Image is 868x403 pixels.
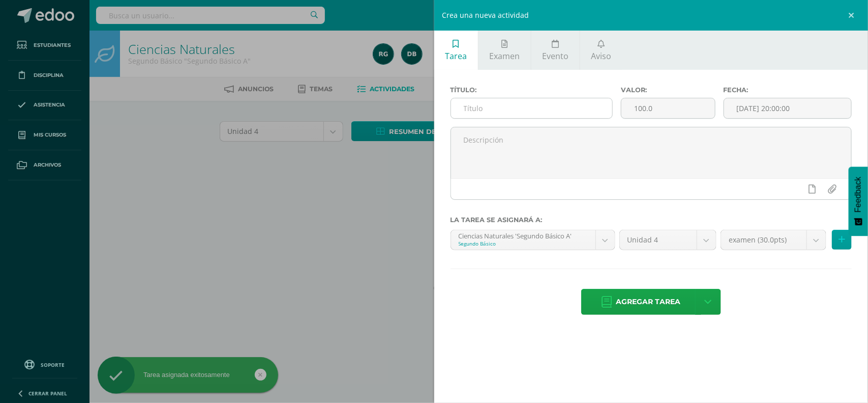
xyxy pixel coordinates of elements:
input: Título [451,98,613,118]
label: Fecha: [724,86,852,94]
div: Segundo Básico [459,240,588,247]
button: Feedback - Mostrar encuesta [849,167,868,236]
div: Ciencias Naturales 'Segundo Básico A' [459,230,588,240]
span: Feedback [854,177,863,212]
label: Título: [451,86,613,94]
span: Agregar tarea [616,289,681,314]
input: Puntos máximos [621,98,714,118]
input: Fecha de entrega [724,98,851,118]
span: examen (30.0pts) [729,230,799,250]
span: Aviso [591,50,612,62]
span: Evento [542,50,568,62]
a: Aviso [580,31,622,70]
span: Examen [489,50,520,62]
a: Tarea [434,31,478,70]
span: Tarea [445,50,467,62]
span: Unidad 4 [627,230,689,250]
a: Ciencias Naturales 'Segundo Básico A'Segundo Básico [451,230,615,250]
label: La tarea se asignará a: [451,216,852,224]
a: Unidad 4 [620,230,716,250]
a: Examen [478,31,531,70]
label: Valor: [621,86,715,94]
a: examen (30.0pts) [721,230,826,250]
a: Evento [531,31,580,70]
